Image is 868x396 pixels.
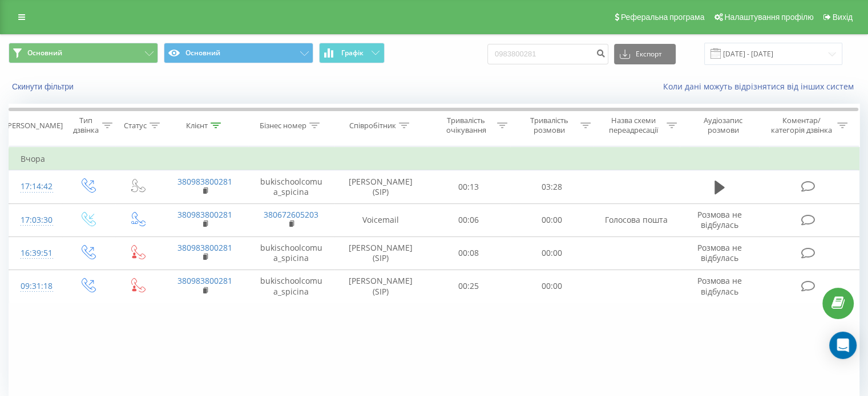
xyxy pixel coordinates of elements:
[427,170,510,203] td: 00:13
[510,270,593,303] td: 00:00
[349,121,396,130] div: Співробітник
[186,121,208,130] div: Клієнт
[177,176,232,187] a: 380983800281
[21,209,51,231] div: 17:03:30
[427,270,510,303] td: 00:25
[724,13,813,22] span: Налаштування профілю
[334,270,427,303] td: [PERSON_NAME] (SIP)
[697,209,742,230] span: Розмова не відбулась
[621,13,705,22] span: Реферальна програма
[593,203,679,236] td: Голосова пошта
[9,148,859,170] td: Вчора
[264,209,318,220] a: 380672605203
[690,116,757,135] div: Аудіозапис розмови
[260,121,306,130] div: Бізнес номер
[334,170,427,203] td: [PERSON_NAME] (SIP)
[438,116,495,135] div: Тривалість очікування
[319,43,385,63] button: Графік
[21,242,51,264] div: 16:39:51
[427,203,510,236] td: 00:06
[510,170,593,203] td: 03:28
[124,121,147,130] div: Статус
[21,275,51,297] div: 09:31:18
[427,236,510,270] td: 00:08
[487,44,608,64] input: Пошук за номером
[9,43,158,63] button: Основний
[248,270,334,303] td: bukischoolcomua_spicina
[663,81,859,92] a: Коли дані можуть відрізнятися вiд інших систем
[9,81,79,92] button: Скинути фільтри
[21,175,51,198] div: 17:14:42
[177,275,232,286] a: 380983800281
[520,116,578,135] div: Тривалість розмови
[833,13,853,22] span: Вихід
[510,236,593,270] td: 00:00
[697,242,742,263] span: Розмова не відбулась
[248,170,334,203] td: bukischoolcomua_spicina
[614,44,676,64] button: Експорт
[27,48,62,58] span: Основний
[604,116,664,135] div: Назва схеми переадресації
[697,275,742,296] span: Розмова не відбулась
[248,236,334,270] td: bukischoolcomua_spicina
[334,236,427,270] td: [PERSON_NAME] (SIP)
[510,203,593,236] td: 00:00
[829,332,857,359] div: Open Intercom Messenger
[72,116,99,135] div: Тип дзвінка
[5,121,63,130] div: [PERSON_NAME]
[177,242,232,253] a: 380983800281
[334,203,427,236] td: Voicemail
[177,209,232,220] a: 380983800281
[164,43,313,63] button: Основний
[768,116,834,135] div: Коментар/категорія дзвінка
[341,49,364,57] span: Графік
